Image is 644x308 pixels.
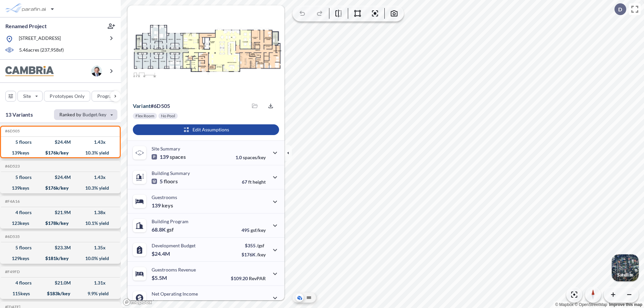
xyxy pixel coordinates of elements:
p: Building Program [152,219,189,224]
p: $109.20 [231,275,266,281]
a: Improve this map [609,302,642,307]
span: /key [257,252,266,257]
p: Building Summary [152,170,190,176]
button: Switcher ImageSatellite [612,254,639,281]
h5: Click to copy the code [4,269,20,274]
p: 139 [152,202,173,209]
span: RevPAR [249,275,266,281]
span: spaces [170,153,186,160]
p: Program [97,93,116,100]
p: 5.46 acres ( 237,958 sf) [19,47,64,54]
p: $355 [241,243,266,248]
p: 139 [152,153,186,160]
p: $2.5M [152,299,168,305]
p: $24.4M [152,250,171,257]
span: /gsf [257,243,264,248]
img: user logo [91,66,102,76]
h5: Click to copy the code [4,234,20,239]
p: $176K [241,252,266,257]
h5: Click to copy the code [4,164,20,169]
h5: Click to copy the code [4,129,20,133]
span: floors [164,178,178,185]
p: Edit Assumptions [193,126,229,133]
p: 1.0 [235,155,266,160]
p: Net Operating Income [152,291,198,297]
button: Site Plan [305,294,313,302]
span: height [253,179,266,185]
p: Guestrooms Revenue [152,267,196,272]
button: Program [92,91,128,102]
p: Renamed Project [5,22,47,30]
p: No Pool [161,113,175,119]
p: 45.0% [237,300,266,305]
p: Site [23,93,31,100]
img: Switcher Image [612,254,639,281]
p: Prototypes Only [50,93,85,100]
p: Site Summary [152,146,180,151]
a: OpenStreetMap [575,302,607,307]
button: Edit Assumptions [133,124,279,135]
p: $5.5M [152,274,168,281]
p: 5 [152,178,178,185]
p: 495 [241,227,266,233]
button: Prototypes Only [44,91,90,102]
p: Guestrooms [152,194,177,200]
span: margin [251,300,266,305]
button: Site [17,91,43,102]
p: Satellite [617,272,633,278]
button: Aerial View [296,294,304,302]
p: 13 Variants [5,111,33,119]
p: 67 [242,179,266,185]
h5: Click to copy the code [4,199,20,204]
p: D [618,6,622,12]
span: gsf [167,226,174,233]
p: 68.8K [152,226,174,233]
a: Mapbox homepage [123,298,152,306]
img: BrandImage [5,66,54,76]
p: [STREET_ADDRESS] [19,35,61,43]
button: Ranked by Budget/key [54,109,117,120]
p: Flex Room [136,113,154,119]
p: Development Budget [152,243,196,248]
span: ft [248,179,252,185]
span: spaces/key [243,155,266,160]
span: keys [162,202,173,209]
p: # 6d505 [133,103,170,109]
span: gsf/key [251,227,266,233]
span: Variant [133,103,151,109]
a: Mapbox [555,302,574,307]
